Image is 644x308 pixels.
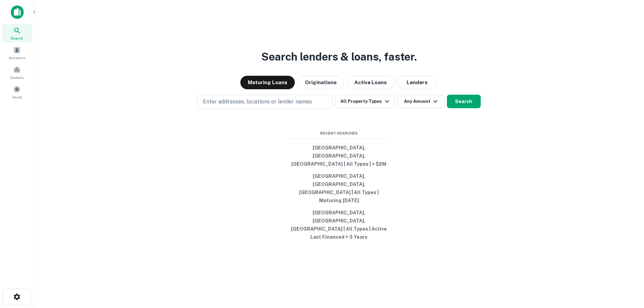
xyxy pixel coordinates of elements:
[9,55,25,61] span: Borrowers
[288,142,390,170] button: [GEOGRAPHIC_DATA], [GEOGRAPHIC_DATA], [GEOGRAPHIC_DATA] | All Types | > $2M
[2,24,32,42] a: Search
[397,76,437,89] button: Lenders
[288,170,390,207] button: [GEOGRAPHIC_DATA], [GEOGRAPHIC_DATA], [GEOGRAPHIC_DATA] | All Types | Maturing [DATE]
[2,83,32,101] a: Saved
[297,76,344,89] button: Originations
[347,76,394,89] button: Active Loans
[240,76,295,89] button: Maturing Loans
[197,95,332,109] button: Enter addresses, locations or lender names
[203,98,312,106] p: Enter addresses, locations or lender names
[397,95,444,108] button: Any Amount
[10,75,24,80] span: Contacts
[610,254,644,286] iframe: Chat Widget
[288,207,390,243] button: [GEOGRAPHIC_DATA], [GEOGRAPHIC_DATA], [GEOGRAPHIC_DATA] | All Types | Active Last Financed + 3 Years
[11,35,23,41] span: Search
[261,49,417,65] h3: Search lenders & loans, faster.
[288,131,390,136] span: Recent Searches
[447,95,481,108] button: Search
[2,63,32,81] a: Contacts
[335,95,394,108] button: All Property Types
[12,94,22,100] span: Saved
[2,44,32,62] a: Borrowers
[11,5,24,19] img: capitalize-icon.png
